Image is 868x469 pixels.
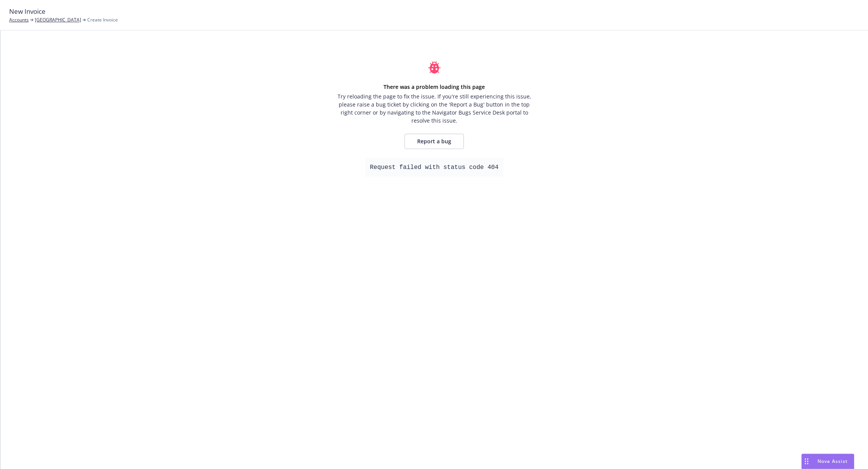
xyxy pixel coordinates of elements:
[87,16,118,23] span: Create Invoice
[365,158,503,177] pre: Request failed with status code 404
[802,454,811,469] div: Drag to move
[801,454,854,469] button: Nova Assist
[417,138,451,145] span: Report a bug
[405,134,464,149] a: Report a bug
[383,83,485,90] strong: There was a problem loading this page
[337,92,532,125] span: Try reloading the page to fix the issue. If you're still experiencing this issue, please raise a ...
[35,16,81,23] a: [GEOGRAPHIC_DATA]
[817,458,848,464] span: Nova Assist
[9,16,29,23] a: Accounts
[9,7,46,16] span: New Invoice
